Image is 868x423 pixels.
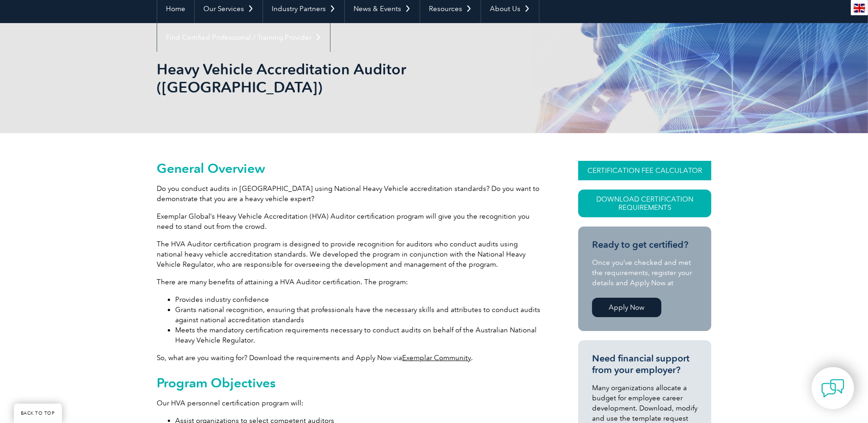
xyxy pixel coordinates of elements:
a: Apply Now [592,298,661,317]
li: Meets the mandatory certification requirements necessary to conduct audits on behalf of the Austr... [175,325,545,345]
a: Find Certified Professional / Training Provider [157,23,330,52]
a: BACK TO TOP [14,404,62,423]
a: Download Certification Requirements [578,190,711,217]
li: Provides industry confidence [175,294,545,305]
img: en [854,4,865,12]
img: contact-chat.png [821,377,844,400]
p: The HVA Auditor certification program is designed to provide recognition for auditors who conduct... [157,239,545,270]
h3: Need financial support from your employer? [592,353,697,376]
li: Grants national recognition, ensuring that professionals have the necessary skills and attributes... [175,305,545,325]
p: There are many benefits of attaining a HVA Auditor certification. The program: [157,277,545,287]
h3: Ready to get certified? [592,239,697,251]
p: So, what are you waiting for? Download the requirements and Apply Now via . [157,353,545,363]
p: Exemplar Global’s Heavy Vehicle Accreditation (HVA) Auditor certification program will give you t... [157,211,545,232]
a: CERTIFICATION FEE CALCULATOR [578,161,711,180]
a: Exemplar Community [402,354,471,362]
p: Our HVA personnel certification program will: [157,398,545,408]
h1: Heavy Vehicle Accreditation Auditor ([GEOGRAPHIC_DATA]) [157,60,512,96]
h2: Program Objectives [157,375,545,390]
p: Do you conduct audits in [GEOGRAPHIC_DATA] using National Heavy Vehicle accreditation standards? ... [157,184,545,204]
p: Once you’ve checked and met the requirements, register your details and Apply Now at [592,257,697,288]
h2: General Overview [157,161,545,176]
